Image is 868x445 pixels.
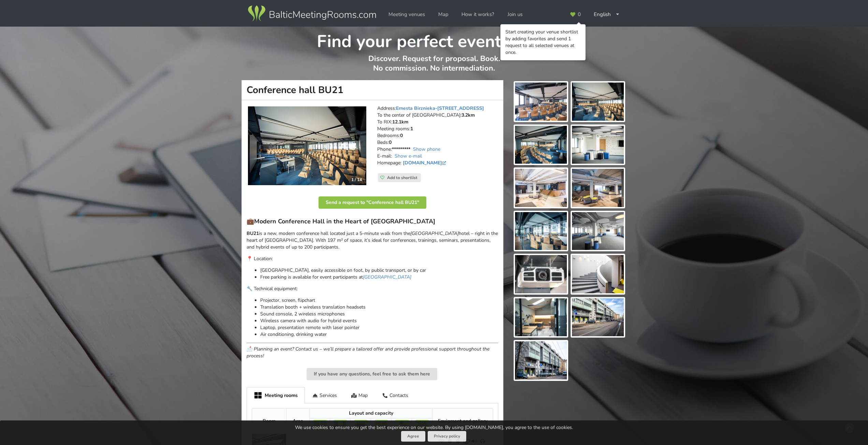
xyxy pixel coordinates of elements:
img: Theater [313,420,327,430]
address: Address: To the center of [GEOGRAPHIC_DATA]: To RIX: Meeting rooms: Bedrooms: Beds: Phone: E-mail... [377,105,498,173]
p: 📍 Location: [247,255,498,262]
th: Room [252,409,286,434]
a: Meeting venues [384,8,430,21]
p: Translation booth + wireless translation headsets [260,304,498,311]
img: Conference hall BU21 | Riga | Event place - gallery picture [572,83,624,121]
th: Layout and capacity [309,409,432,418]
div: Services [305,387,344,403]
h1: Conference hall BU21 [241,80,503,100]
img: Conference hall BU21 | Riga | Event place - gallery picture [515,169,567,207]
img: Conference centre | Riga | Conference hall BU21 [248,106,366,186]
a: Show phone [413,146,440,152]
a: Show e-mail [395,153,422,159]
h1: Find your perfect event space [242,27,626,53]
h3: 💼 [247,218,498,225]
button: Agree [401,431,425,442]
p: is a new, modern conference hall located just a 5-minute walk from the hotel – right in the heart... [247,230,498,251]
a: [GEOGRAPHIC_DATA] [363,274,411,280]
img: Conference hall BU21 | Riga | Event place - gallery picture [572,169,624,207]
img: Conference hall BU21 | Riga | Event place - gallery picture [515,298,567,337]
strong: 1 [410,125,413,132]
div: Start creating your venue shortlist by adding favorites and send 1 request to all selected venues... [505,29,580,56]
a: Ernesta Birznieka-[STREET_ADDRESS] [396,105,484,112]
em: 📩 Planning an event? Contact us – we’ll prepare a tailored offer and provide professional support... [247,346,489,359]
img: Conference hall BU21 | Riga | Event place - gallery picture [515,212,567,250]
p: 🔧 Technical equipment: [247,285,498,292]
strong: Modern Conference Hall in the Heart of [GEOGRAPHIC_DATA] [254,217,435,225]
strong: 0 [400,132,403,139]
p: [GEOGRAPHIC_DATA], easily accessible on foot, by public transport, or by car [260,267,498,274]
th: Area [286,409,309,434]
span: Add to shortlist [387,175,417,180]
p: Projector, screen, flipchart [260,297,498,304]
p: Wireless camera with audio for hybrid events [260,317,498,324]
img: Boardroom [354,420,368,430]
p: Sound console, 2 wireless microphones [260,311,498,317]
img: Conference hall BU21 | Riga | Event place - gallery picture [572,212,624,250]
p: Air conditioning, drinking water [260,331,498,338]
a: [DOMAIN_NAME] [403,160,447,166]
img: U-shape [334,420,347,430]
img: Conference hall BU21 | Riga | Event place - gallery picture [515,341,567,380]
img: Conference hall BU21 | Riga | Event place - gallery picture [515,255,567,293]
button: If you have any questions, feel free to ask them here [307,368,437,380]
img: Conference hall BU21 | Riga | Event place - gallery picture [515,126,567,164]
p: Free parking is available for event participants at [260,274,498,281]
img: Reception [415,420,429,430]
a: Conference centre | Riga | Conference hall BU21 1 / 14 [248,106,366,186]
a: Join us [503,8,527,21]
a: How it works? [457,8,499,21]
button: Send a request to "Conference hall BU21" [319,196,426,209]
span: 0 [578,12,581,17]
div: Contacts [375,387,415,403]
img: Baltic Meeting Rooms [247,4,377,23]
em: [GEOGRAPHIC_DATA] [410,230,459,237]
img: Conference hall BU21 | Riga | Event place - gallery picture [572,255,624,293]
strong: 3.2km [461,112,475,118]
strong: BU21 [247,230,259,237]
strong: 12.1km [392,119,408,125]
div: 1 / 14 [347,175,366,185]
div: Map [344,387,375,403]
img: Classroom [374,420,388,430]
th: Equipment and gallery [432,409,493,434]
img: Banquet [395,420,409,430]
strong: 0 [389,139,392,146]
a: Privacy policy [428,431,466,442]
p: Laptop, presentation remote with laser pointer [260,324,498,331]
img: Conference hall BU21 | Riga | Event place - gallery picture [515,83,567,121]
p: Discover. Request for proposal. Book. No commission. No intermediation. [242,54,626,80]
a: Map [433,8,453,21]
img: Conference hall BU21 | Riga | Event place - gallery picture [572,298,624,337]
div: Meeting rooms [247,387,305,403]
div: English [589,8,624,21]
img: Conference hall BU21 | Riga | Event place - gallery picture [572,126,624,164]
